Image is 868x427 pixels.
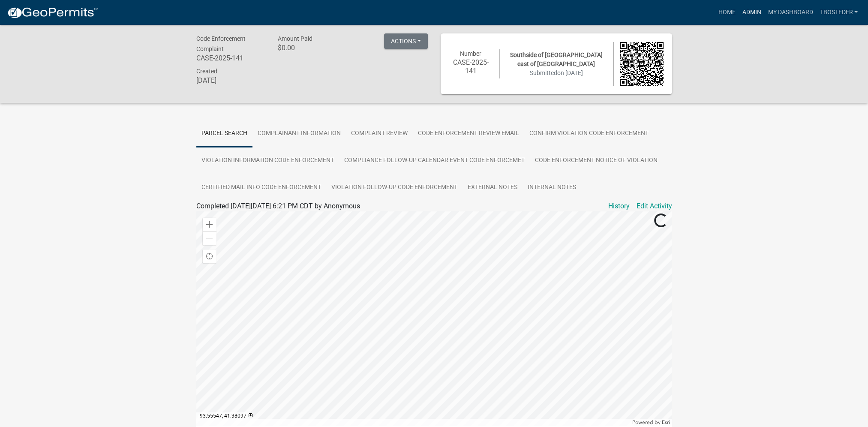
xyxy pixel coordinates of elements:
a: Home [715,4,739,21]
a: Code Enforcement Review Email [413,120,524,147]
a: Esri [662,419,670,425]
a: Compliance Follow-up Calendar Event Code Enforcemet [339,147,530,174]
span: Created [196,68,217,75]
a: Violation Follow-up Code Enforcement [326,174,463,201]
a: Internal Notes [523,174,581,201]
a: Complaint Review [346,120,413,147]
span: Southside of [GEOGRAPHIC_DATA] east of [GEOGRAPHIC_DATA] [510,51,603,67]
a: tbosteder [816,4,861,21]
h6: CASE-2025-141 [196,54,265,62]
a: Violation Information Code Enforcement [196,147,339,174]
a: My Dashboard [764,4,816,21]
a: Confirm Violation Code Enforcement [524,120,654,147]
span: Submitted on [DATE] [530,69,583,76]
span: Number [460,50,481,57]
span: Amount Paid [277,35,312,42]
div: Zoom in [203,218,216,232]
div: Find my location [203,250,216,263]
a: Parcel search [196,120,252,147]
h6: [DATE] [196,76,265,84]
img: QR code [620,42,664,86]
a: External Notes [463,174,523,201]
span: Completed [DATE][DATE] 6:21 PM CDT by Anonymous [196,202,360,210]
a: History [608,201,630,211]
h6: CASE-2025-141 [449,58,493,75]
a: Edit Activity [637,201,672,211]
span: Code Enforcement Complaint [196,35,246,52]
div: Zoom out [203,232,216,245]
a: Admin [739,4,764,21]
a: Certified Mail Info Code Enforcement [196,174,326,201]
button: Actions [384,33,428,49]
div: Powered by [630,419,672,426]
a: Complainant Information [252,120,346,147]
a: Code Enforcement Notice of Violation [530,147,663,174]
h6: $0.00 [277,44,346,52]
